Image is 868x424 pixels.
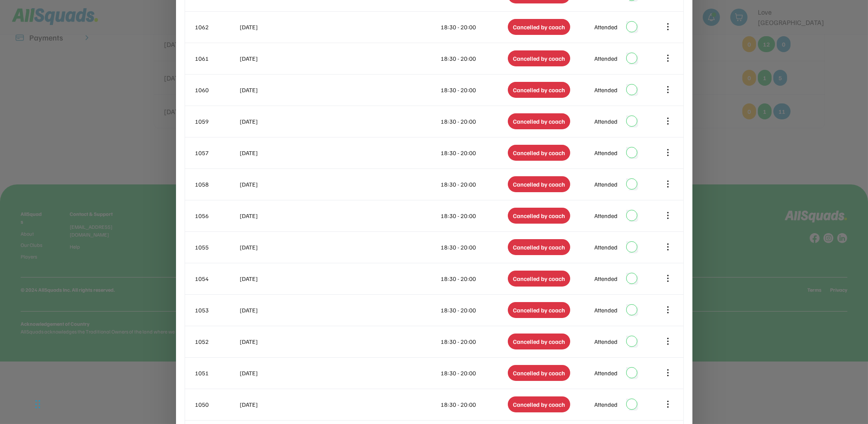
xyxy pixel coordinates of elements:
div: Attended [594,180,618,189]
div: 18:30 - 20:00 [441,22,507,31]
div: 1061 [195,54,238,63]
div: Cancelled by coach [508,50,570,66]
div: Cancelled by coach [508,271,570,287]
div: Cancelled by coach [508,302,570,318]
div: 1054 [195,274,238,283]
div: 1051 [195,368,238,377]
div: Attended [594,211,618,220]
div: 1060 [195,85,238,94]
div: [DATE] [240,54,306,63]
div: Cancelled by coach [508,208,570,224]
div: Cancelled by coach [508,113,570,129]
div: 1050 [195,400,238,409]
div: Cancelled by coach [508,334,570,349]
div: 1056 [195,211,238,220]
div: Attended [594,85,618,94]
div: Attended [594,337,618,346]
div: Attended [594,274,618,283]
div: Attended [594,148,618,157]
div: 18:30 - 20:00 [441,306,507,315]
div: 18:30 - 20:00 [441,180,507,189]
div: 1062 [195,22,238,31]
div: 18:30 - 20:00 [441,148,507,157]
div: 1058 [195,180,238,189]
div: 1055 [195,243,238,252]
div: [DATE] [240,22,306,31]
div: [DATE] [240,368,306,377]
div: 1059 [195,117,238,126]
div: 18:30 - 20:00 [441,400,507,409]
div: [DATE] [240,211,306,220]
div: Attended [594,54,618,63]
div: 18:30 - 20:00 [441,85,507,94]
div: Attended [594,306,618,315]
div: [DATE] [240,274,306,283]
div: [DATE] [240,117,306,126]
div: 1057 [195,148,238,157]
div: [DATE] [240,400,306,409]
div: 1053 [195,306,238,315]
div: 18:30 - 20:00 [441,211,507,220]
div: [DATE] [240,85,306,94]
div: Attended [594,117,618,126]
div: 18:30 - 20:00 [441,243,507,252]
div: 18:30 - 20:00 [441,337,507,346]
div: Cancelled by coach [508,239,570,255]
div: [DATE] [240,180,306,189]
div: Attended [594,368,618,377]
div: [DATE] [240,243,306,252]
div: [DATE] [240,306,306,315]
div: 18:30 - 20:00 [441,274,507,283]
div: Cancelled by coach [508,19,570,35]
div: [DATE] [240,337,306,346]
div: [DATE] [240,148,306,157]
div: 18:30 - 20:00 [441,368,507,377]
div: 18:30 - 20:00 [441,117,507,126]
div: Attended [594,22,618,31]
div: Cancelled by coach [508,365,570,381]
div: 18:30 - 20:00 [441,54,507,63]
div: Attended [594,400,618,409]
div: Attended [594,243,618,252]
div: 1052 [195,337,238,346]
div: Cancelled by coach [508,145,570,161]
div: Cancelled by coach [508,82,570,98]
div: Cancelled by coach [508,176,570,192]
div: Cancelled by coach [508,396,570,412]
